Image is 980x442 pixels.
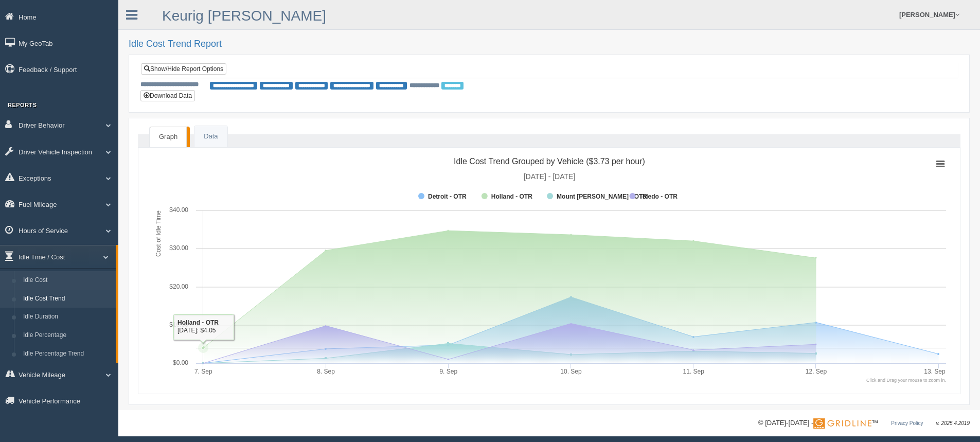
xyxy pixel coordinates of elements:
[524,172,576,181] tspan: [DATE] - [DATE]
[428,193,467,200] tspan: Detroit - OTR
[439,368,457,375] tspan: 9. Sep
[683,368,705,375] tspan: 11. Sep
[194,126,227,147] a: Data
[557,193,647,200] tspan: Mount [PERSON_NAME] - OTR
[129,39,970,49] h2: Idle Cost Trend Report
[758,418,970,429] div: © [DATE]-[DATE] - ™
[140,90,195,101] button: Download Data
[639,193,678,200] tspan: Toledo - OTR
[173,359,188,366] text: $0.00
[491,193,532,200] tspan: Holland - OTR
[19,326,116,345] a: Idle Percentage
[150,127,187,147] a: Graph
[169,206,188,214] text: $40.00
[19,308,116,326] a: Idle Duration
[194,368,212,375] tspan: 7. Sep
[19,271,116,290] a: Idle Cost
[19,290,116,308] a: Idle Cost Trend
[162,8,326,24] a: Keurig [PERSON_NAME]
[155,210,162,257] tspan: Cost of Idle Time
[454,157,645,166] tspan: Idle Cost Trend Grouped by Vehicle ($3.73 per hour)
[924,368,946,375] tspan: 13. Sep
[560,368,582,375] tspan: 10. Sep
[169,244,188,252] text: $30.00
[19,345,116,363] a: Idle Percentage Trend
[141,63,226,75] a: Show/Hide Report Options
[317,368,335,375] tspan: 8. Sep
[813,418,871,429] img: Gridline
[806,368,827,375] tspan: 12. Sep
[936,420,970,426] span: v. 2025.4.2019
[866,378,946,383] tspan: Click and Drag your mouse to zoom in.
[169,283,188,290] text: $20.00
[891,420,923,426] a: Privacy Policy
[169,321,188,328] text: $10.00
